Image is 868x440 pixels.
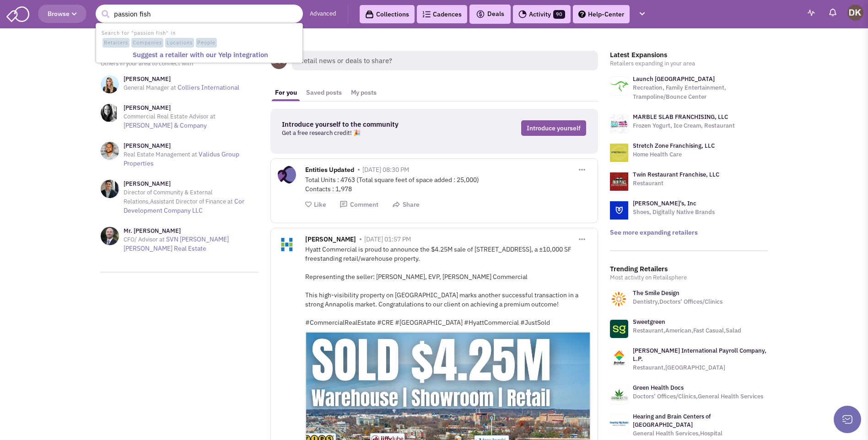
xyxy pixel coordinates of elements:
[310,10,336,18] a: Advanced
[314,200,326,209] span: Like
[610,51,768,59] h3: Latest Expansions
[633,297,722,306] p: Dentistry,Doctors’ Offices/Clinics
[633,121,735,130] p: Frozen Yogurt, Ice Cream, Restaurant
[633,347,766,363] a: [PERSON_NAME] International Payroll Company, L.P.
[633,150,715,159] p: Home Health Care
[346,84,381,101] a: My posts
[610,115,628,133] img: logo
[633,171,719,178] a: Twin Restaurant Franchise, LLC
[38,5,86,23] button: Browse
[124,121,207,129] a: [PERSON_NAME] & Company
[96,5,303,23] input: Search
[610,59,768,68] p: Retailers expanding in your area
[101,59,259,68] p: Others in your area to connect with
[124,84,176,91] span: General Manager at
[305,235,356,246] span: [PERSON_NAME]
[305,245,591,327] div: Hyatt Commercial is proud to announce the $4.25M sale of [STREET_ADDRESS], a ±10,000 SF freestand...
[48,10,77,18] span: Browse
[476,9,485,20] img: icon-deals.svg
[124,227,259,235] h3: Mr. [PERSON_NAME]
[196,38,217,48] span: People
[124,235,229,252] a: SVN [PERSON_NAME] [PERSON_NAME] Real Estate
[6,5,29,22] img: SmartAdmin
[633,392,763,401] p: Doctors’ Offices/Clinics,General Health Services
[422,11,431,17] img: Cadences_logo.png
[633,413,711,429] a: Hearing and Brain Centers of [GEOGRAPHIC_DATA]
[282,129,455,138] p: Get a free research credit! 🎉
[518,10,527,18] img: Activity.png
[633,384,684,392] a: Green Health Docs
[610,228,698,236] a: See more expanding retailers
[305,175,591,193] div: Total Units : 4763 (Total square feet of space added : 25,000) Contacts : 1,978
[362,166,409,174] span: [DATE] 08:30 PM
[578,11,586,18] img: help.png
[847,5,863,21] img: Donnie Keller
[610,265,768,273] h3: Trending Retailers
[633,75,715,83] a: Launch [GEOGRAPHIC_DATA]
[521,120,586,136] a: Introduce yourself
[124,188,233,205] span: Director of Community & External Relations,Assistant Director of Finance at
[417,5,467,23] a: Cadences
[124,75,239,83] h3: [PERSON_NAME]
[610,77,628,95] img: logo
[124,197,244,215] a: Cor Development Company LLC
[364,235,411,243] span: [DATE] 01:57 PM
[270,84,302,101] a: For you
[124,150,239,167] a: Validus Group Properties
[302,84,346,101] a: Saved posts
[473,8,507,20] button: Deals
[633,289,679,297] a: The Smile Design
[633,363,768,372] p: Restaurant,[GEOGRAPHIC_DATA]
[340,200,378,209] button: Comment
[124,142,259,150] h3: [PERSON_NAME]
[610,144,628,162] img: logo
[610,201,628,220] img: logo
[610,273,768,282] p: Most activity on Retailsphere
[99,49,301,61] a: Suggest a retailer with our Yelp integration
[633,179,719,188] p: Restaurant
[633,208,715,217] p: Shoes, Digitally Native Brands
[102,38,129,48] span: Retailers
[476,10,504,18] span: Deals
[633,142,715,150] a: Stretch Zone Franchising, LLC
[633,318,665,326] a: Sweetgreen
[633,429,768,438] p: General Health Services,Hospital
[305,166,354,176] span: Entities Updated
[178,83,239,91] a: Colliers International
[610,320,628,338] img: www.sweetgreen.com
[124,104,259,112] h3: [PERSON_NAME]
[165,38,194,48] span: Locations
[282,120,455,129] h3: Introduce yourself to the community
[133,50,268,59] b: Suggest a retailer with our Yelp integration
[633,199,696,207] a: [PERSON_NAME]'s, Inc
[633,83,768,102] p: Recreation, Family Entertainment, Trampoline/Bounce Center
[131,38,163,48] span: Companies
[124,236,165,243] span: CFO/ Advisor at
[124,150,197,158] span: Real Estate Management at
[633,113,728,121] a: MARBLE SLAB FRANCHISING, LLC
[360,5,415,23] a: Collections
[97,27,302,48] li: Search for "passion fish" in
[633,326,741,335] p: Restaurant,American,Fast Casual,Salad
[124,113,216,120] span: Commercial Real Estate Advisor at
[610,172,628,191] img: logo
[573,5,630,23] a: Help-Center
[392,200,420,209] button: Share
[305,200,326,209] button: Like
[365,10,374,19] img: icon-collection-lavender-black.svg
[124,180,259,188] h3: [PERSON_NAME]
[513,5,571,23] a: Activity90
[292,51,598,70] span: Retail news or deals to share?
[553,10,565,19] span: 90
